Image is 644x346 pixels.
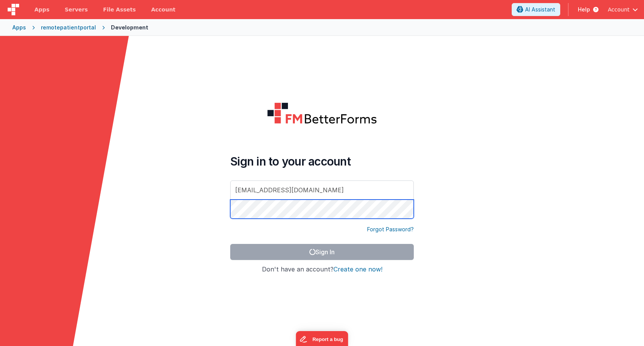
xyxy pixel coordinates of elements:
[34,6,49,13] span: Apps
[41,24,96,31] div: remotepatientportal
[230,266,414,273] h4: Don't have an account?
[512,3,560,16] button: AI Assistant
[230,180,414,200] input: Email Address
[230,244,414,260] button: Sign In
[367,226,414,233] a: Forgot Password?
[608,6,629,13] span: Account
[525,6,555,13] span: AI Assistant
[608,6,638,13] button: Account
[333,266,382,273] button: Create one now!
[111,24,148,31] div: Development
[578,6,590,13] span: Help
[12,24,26,31] div: Apps
[230,154,414,168] h4: Sign in to your account
[103,6,136,13] span: File Assets
[65,6,88,13] span: Servers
